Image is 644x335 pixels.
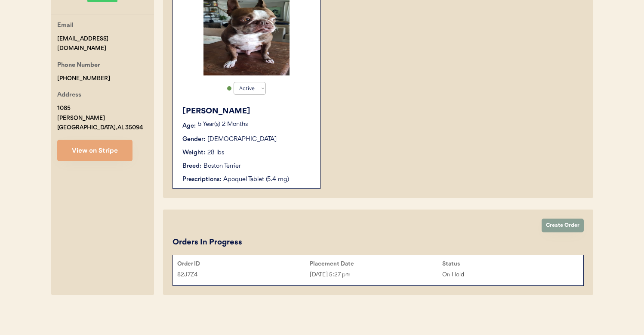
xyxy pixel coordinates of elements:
div: Orders In Progress [173,237,242,248]
div: Status [442,260,575,267]
div: 82J7Z4 [177,270,310,280]
p: 5 Year(s) 2 Months [198,122,311,128]
div: Breed: [182,162,201,171]
div: Email [57,21,74,31]
div: Order ID [177,260,310,267]
div: [EMAIL_ADDRESS][DOMAIN_NAME] [57,34,154,54]
div: 28 lbs [207,148,224,157]
div: [DEMOGRAPHIC_DATA] [207,135,277,144]
div: Prescriptions: [182,175,221,184]
div: On Hold [442,270,575,280]
div: [DATE] 5:27 pm [310,270,442,280]
div: Address [57,90,81,101]
div: [PHONE_NUMBER] [57,74,110,84]
div: Gender: [182,135,205,144]
div: [PERSON_NAME] [182,106,311,117]
button: Create Order [542,219,584,232]
div: Phone Number [57,60,100,71]
div: Placement Date [310,260,442,267]
div: Apoquel Tablet (5.4 mg) [223,175,311,184]
div: 1085 [PERSON_NAME] [GEOGRAPHIC_DATA], AL 35094 [57,103,143,133]
div: Age: [182,122,196,131]
div: Boston Terrier [203,162,241,171]
button: View on Stripe [57,140,132,161]
div: Weight: [182,148,205,157]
